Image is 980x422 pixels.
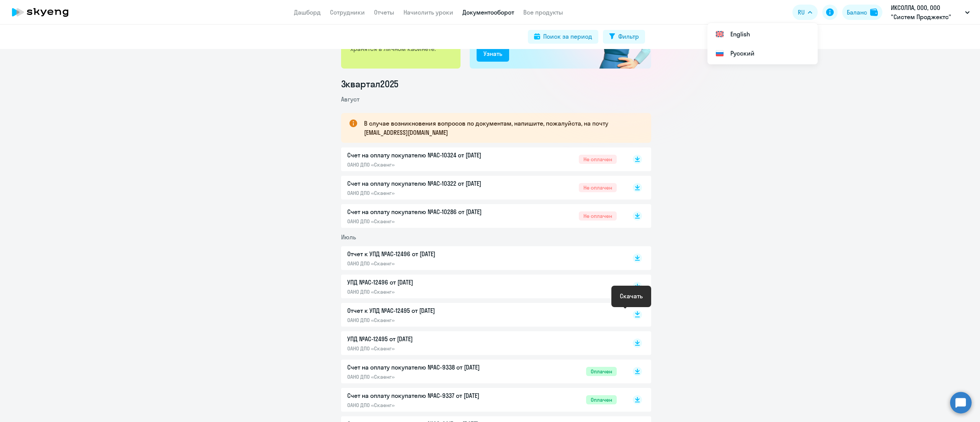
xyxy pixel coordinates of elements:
[347,288,508,295] p: ОАНО ДПО «Скаенг»
[620,291,643,301] div: Скачать
[523,8,563,16] a: Все продукты
[341,78,651,90] li: 3 квартал 2025
[586,395,617,404] span: Оплачен
[347,363,508,372] p: Счет на оплату покупателю №AC-9338 от [DATE]
[294,8,321,16] a: Дашборд
[870,8,878,16] img: balance
[341,233,356,241] span: Июль
[347,402,508,409] p: ОАНО ДПО «Скаенг»
[347,334,508,343] p: УПД №AC-12495 от [DATE]
[891,3,962,21] p: ИКСОЛЛА, ООО, ООО "Систем Проджектс"
[347,391,617,409] a: Счет на оплату покупателю №AC-9337 от [DATE]ОАНО ДПО «Скаенг»Оплачен
[347,278,508,287] p: УПД №AC-12496 от [DATE]
[347,150,508,160] p: Счет на оплату покупателю №AC-10324 от [DATE]
[528,30,598,44] button: Поиск за период
[347,334,617,352] a: УПД №AC-12495 от [DATE]ОАНО ДПО «Скаенг»
[579,155,617,164] span: Не оплачен
[579,211,617,221] span: Не оплачен
[715,29,724,39] img: English
[586,367,617,376] span: Оплачен
[347,161,508,168] p: ОАНО ДПО «Скаенг»
[603,30,645,44] button: Фильтр
[347,317,508,324] p: ОАНО ДПО «Скаенг»
[347,190,508,196] p: ОАНО ДПО «Скаенг»
[462,8,514,16] a: Документооборот
[483,49,502,58] div: Узнать
[543,32,592,41] div: Поиск за период
[347,249,508,258] p: Отчет к УПД №AC-12496 от [DATE]
[847,8,867,17] div: Баланс
[364,119,637,137] p: В случае возникновения вопросов по документам, напишите, пожалуйста, на почту [EMAIL_ADDRESS][DOM...
[347,249,617,267] a: Отчет к УПД №AC-12496 от [DATE]ОАНО ДПО «Скаенг»
[347,345,508,352] p: ОАНО ДПО «Скаенг»
[347,179,617,196] a: Счет на оплату покупателю №AC-10322 от [DATE]ОАНО ДПО «Скаенг»Не оплачен
[347,218,508,225] p: ОАНО ДПО «Скаенг»
[842,5,882,20] button: Балансbalance
[347,207,617,225] a: Счет на оплату покупателю №AC-10286 от [DATE]ОАНО ДПО «Скаенг»Не оплачен
[347,363,617,380] a: Счет на оплату покупателю №AC-9338 от [DATE]ОАНО ДПО «Скаенг»Оплачен
[798,8,805,17] span: RU
[347,179,508,188] p: Счет на оплату покупателю №AC-10322 от [DATE]
[347,306,617,324] a: Отчет к УПД №AC-12495 от [DATE]ОАНО ДПО «Скаенг»
[887,3,973,21] button: ИКСОЛЛА, ООО, ООО "Систем Проджектс"
[477,46,509,62] button: Узнать
[347,373,508,380] p: ОАНО ДПО «Скаенг»
[618,32,639,41] div: Фильтр
[403,8,453,16] a: Начислить уроки
[341,95,359,103] span: Август
[707,23,818,64] ul: RU
[347,150,617,168] a: Счет на оплату покупателю №AC-10324 от [DATE]ОАНО ДПО «Скаенг»Не оплачен
[347,260,508,267] p: ОАНО ДПО «Скаенг»
[374,8,394,16] a: Отчеты
[347,207,508,216] p: Счет на оплату покупателю №AC-10286 от [DATE]
[792,5,818,20] button: RU
[347,278,617,295] a: УПД №AC-12496 от [DATE]ОАНО ДПО «Скаенг»
[715,49,724,58] img: Русский
[347,306,508,315] p: Отчет к УПД №AC-12495 от [DATE]
[347,391,508,400] p: Счет на оплату покупателю №AC-9337 от [DATE]
[330,8,365,16] a: Сотрудники
[579,183,617,192] span: Не оплачен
